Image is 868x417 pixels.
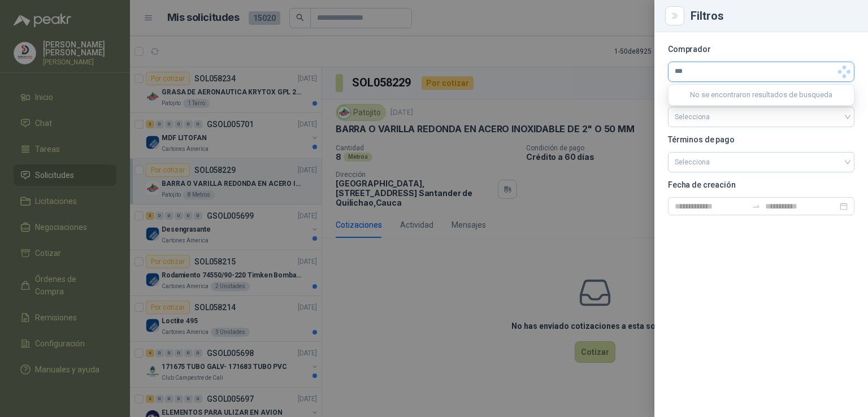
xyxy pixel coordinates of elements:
p: Fecha de creación [668,181,854,188]
span: swap-right [752,202,761,211]
p: Comprador [668,46,854,53]
button: Close [668,9,682,23]
span: to [752,202,761,211]
div: No se encontraron resultados de busqueda [669,85,854,105]
p: Términos de pago [668,136,854,143]
div: Filtros [691,10,854,21]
